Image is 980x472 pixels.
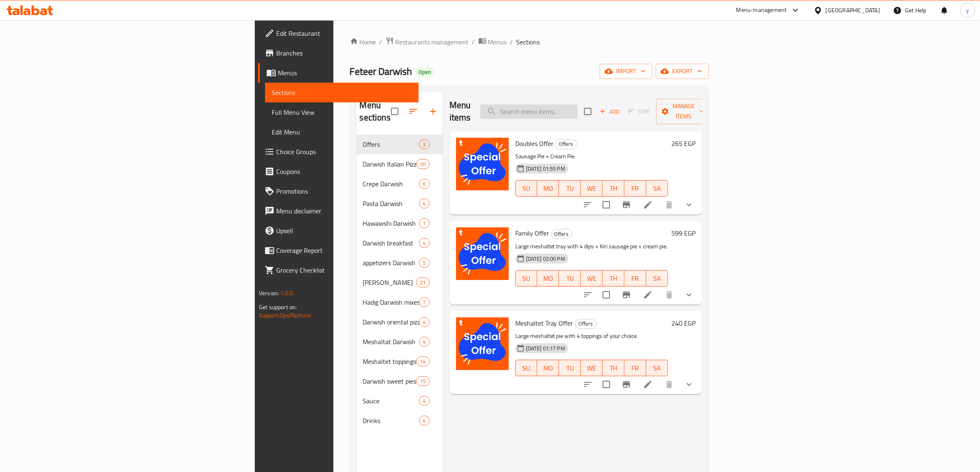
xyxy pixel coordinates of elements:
div: Crepe Darwish6 [356,174,443,194]
span: MO [540,362,556,374]
span: 4 [419,318,429,326]
span: [DATE] 02:00 PM [523,255,568,263]
button: Branch-specific-item [617,285,636,305]
div: Meshaltat Darwish4 [356,332,443,352]
nav: Menu sections [356,131,443,434]
div: [PERSON_NAME]21 [356,273,443,292]
span: Doubles Offer [515,137,554,150]
span: Add item [596,105,623,118]
nav: breadcrumb [350,37,709,47]
button: delete [659,285,679,305]
span: Darwish sweet pies [363,376,417,386]
div: items [419,238,429,248]
a: Edit Restaurant [258,23,419,43]
span: SA [649,362,665,374]
div: Darwish oriental pizza [363,317,419,327]
span: Menus [278,68,412,78]
li: / [510,37,513,47]
span: 4 [419,338,429,346]
a: Full Menu View [265,102,419,122]
button: delete [659,195,679,215]
span: Drinks [363,416,419,426]
div: Meshaltet toppings14 [356,352,443,371]
button: delete [659,375,679,394]
button: TH [603,270,624,287]
div: items [419,218,429,228]
div: Darwish Italian Pizza [363,159,417,169]
span: 20 [417,160,429,168]
span: Select section [579,103,596,120]
svg: Show Choices [684,379,694,389]
a: Branches [258,43,419,63]
div: items [419,179,429,189]
button: Add section [423,102,443,121]
span: 15 [417,377,429,385]
button: show more [679,375,699,394]
div: Hawawshi Darwish1 [356,213,443,233]
span: Edit Restaurant [276,28,412,38]
div: Darwish breakfast4 [356,233,443,253]
span: 1.0.0 [280,288,293,298]
span: Promotions [276,186,412,196]
span: Hawawshi Darwish [363,218,419,228]
button: show more [679,195,699,215]
div: Fateer Hadiq Darwish [363,278,417,287]
span: [PERSON_NAME] [363,278,417,287]
span: SU [519,362,534,374]
div: items [416,159,429,169]
button: TU [559,360,581,376]
span: Meshaltet Tray Offer [515,317,573,329]
div: items [416,278,429,287]
div: Offers [575,319,597,329]
span: y [966,6,969,15]
img: Family Offer [456,227,509,280]
span: Menu disclaimer [276,206,412,216]
div: Darwish oriental pizza4 [356,312,443,332]
div: items [416,356,429,366]
span: Sauce [363,396,419,406]
a: Menu disclaimer [258,201,419,221]
svg: Show Choices [684,290,694,300]
div: Offers [555,139,577,149]
div: Drinks4 [356,411,443,430]
div: Menu-management [736,5,787,15]
span: Manage items [663,101,705,122]
span: Get support on: [259,302,297,312]
span: SU [519,273,534,285]
button: FR [624,270,646,287]
button: Branch-specific-item [617,195,636,215]
button: SU [515,360,538,376]
span: Version: [259,288,279,298]
button: TH [603,360,624,376]
button: Branch-specific-item [617,375,636,394]
span: export [662,66,702,76]
span: MO [540,183,556,194]
button: export [656,64,709,79]
button: WE [581,180,603,197]
div: items [419,396,429,406]
a: Edit menu item [643,290,653,300]
span: SA [649,183,665,194]
h6: 240 EGP [671,317,696,329]
p: Large meshaltet pie with 4 toppings of your choice. [515,331,668,341]
span: Offers [551,229,572,239]
span: 4 [419,200,429,208]
span: WE [584,273,599,285]
a: Sections [265,83,419,102]
div: items [419,416,429,426]
button: Manage items [656,99,711,124]
span: Add [598,107,621,116]
button: MO [537,360,559,376]
div: Darwish breakfast [363,238,419,248]
a: Choice Groups [258,142,419,162]
span: Select to update [598,286,615,303]
button: FR [624,360,646,376]
div: Hadig Darwish mixes7 [356,292,443,312]
span: Crepe Darwish [363,179,419,189]
span: [DATE] 01:55 PM [523,165,568,173]
button: WE [581,270,603,287]
h6: 265 EGP [671,138,696,149]
div: Pasta Darwish [363,199,419,208]
input: search [480,104,577,119]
